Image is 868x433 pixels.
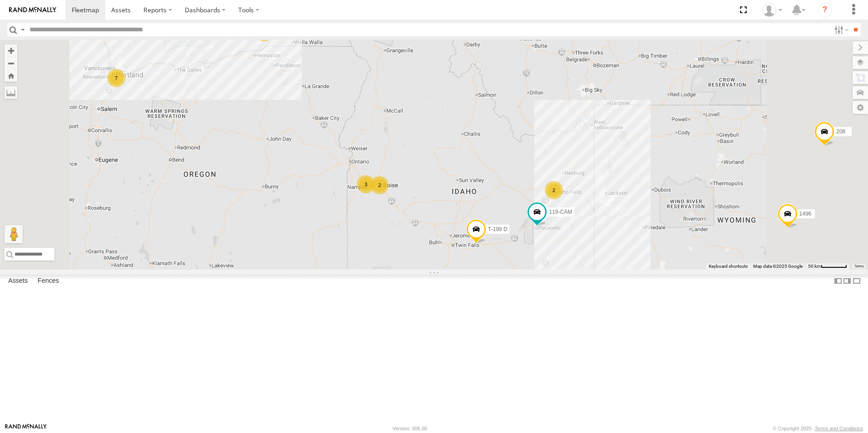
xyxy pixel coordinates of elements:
[370,176,389,194] div: 2
[5,86,17,99] label: Measure
[357,175,375,193] div: 3
[799,211,812,217] span: 1496
[805,263,850,270] button: Map Scale: 50 km per 54 pixels
[549,209,572,215] span: 119-CAM
[5,225,23,243] button: Drag Pegman onto the map to open Street View
[852,275,861,288] label: Hide Summary Table
[19,23,26,36] label: Search Query
[5,57,17,69] button: Zoom out
[808,264,821,269] span: 50 km
[5,44,17,57] button: Zoom in
[853,101,868,114] label: Map Settings
[709,263,748,270] button: Keyboard shortcuts
[815,426,863,431] a: Terms and Conditions
[831,23,850,36] label: Search Filter Options
[818,3,832,17] i: ?
[393,426,427,431] div: Version: 306.00
[759,3,785,17] div: Keith Washburn
[843,275,852,288] label: Dock Summary Table to the Right
[545,181,563,199] div: 2
[107,69,125,87] div: 7
[33,275,64,287] label: Fences
[773,426,863,431] div: © Copyright 2025 -
[9,7,56,13] img: rand-logo.svg
[836,129,845,135] span: 208
[5,69,17,82] button: Zoom Home
[753,264,803,269] span: Map data ©2025 Google
[488,226,508,232] span: T-199 D
[5,424,47,433] a: Visit our Website
[833,275,843,288] label: Dock Summary Table to the Left
[4,275,32,287] label: Assets
[854,265,864,268] a: Terms (opens in new tab)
